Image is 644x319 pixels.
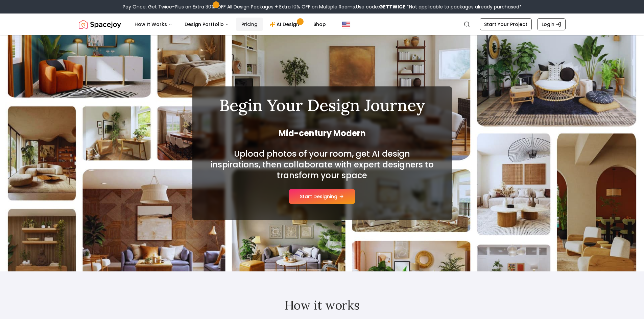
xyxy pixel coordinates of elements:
h2: How it works [117,298,528,312]
span: Use code: [356,3,405,10]
button: Start Designing [289,189,355,204]
nav: Global [79,14,566,35]
a: AI Design [264,18,307,31]
img: Spacejoy Logo [79,18,121,31]
img: United States [342,20,350,28]
h1: Begin Your Design Journey [209,97,436,113]
button: Design Portfolio [179,18,235,31]
b: GETTWICE [379,3,405,10]
a: Start Your Project [480,18,532,30]
span: Mid-century Modern [209,128,436,139]
a: Spacejoy [79,18,121,31]
button: How It Works [129,18,178,31]
a: Pricing [236,18,263,31]
div: Pay Once, Get Twice-Plus an Extra 30% OFF All Design Packages + Extra 10% OFF on Multiple Rooms. [123,3,522,10]
a: Login [537,18,566,30]
h2: Upload photos of your room, get AI design inspirations, then collaborate with expert designers to... [209,149,436,181]
span: *Not applicable to packages already purchased* [405,3,522,10]
nav: Main [129,18,331,31]
a: Shop [308,18,331,31]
